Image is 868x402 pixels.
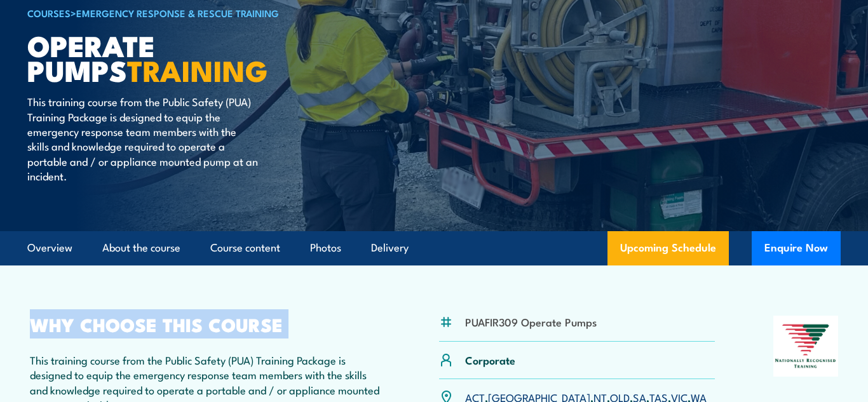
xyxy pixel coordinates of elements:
[465,352,515,367] p: Corporate
[102,231,180,265] a: About the course
[752,231,841,265] button: Enquire Now
[27,231,72,265] a: Overview
[27,5,341,20] h6: >
[465,314,597,329] li: PUAFIR309 Operate Pumps
[310,231,341,265] a: Photos
[127,48,268,91] strong: TRAINING
[76,6,279,20] a: Emergency Response & Rescue Training
[371,231,409,265] a: Delivery
[30,316,381,332] h2: WHY CHOOSE THIS COURSE
[27,6,71,20] a: COURSES
[27,94,259,183] p: This training course from the Public Safety (PUA) Training Package is designed to equip the emerg...
[27,32,341,82] h1: Operate Pumps
[210,231,280,265] a: Course content
[607,231,729,265] a: Upcoming Schedule
[773,316,838,377] img: Nationally Recognised Training logo.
